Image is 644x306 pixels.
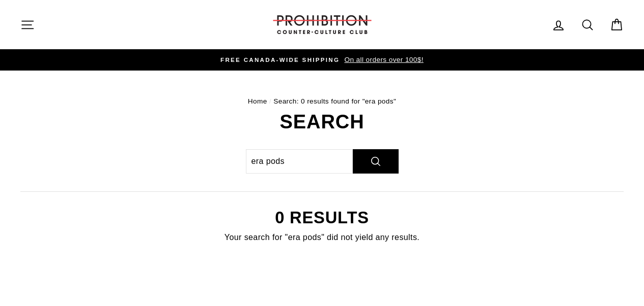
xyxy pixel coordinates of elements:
input: Search our store [246,149,353,174]
nav: breadcrumbs [20,96,624,107]
h1: Search [20,112,624,131]
span: On all orders over 100$! [342,56,423,63]
span: / [269,97,271,105]
a: Home [248,97,267,105]
a: FREE CANADA-WIDE SHIPPING On all orders over 100$! [23,54,621,65]
span: Search: 0 results found for "era pods" [273,97,396,105]
h2: 0 results [20,210,624,226]
span: FREE CANADA-WIDE SHIPPING [220,57,340,63]
img: PROHIBITION COUNTER-CULTURE CLUB [271,15,373,34]
p: Your search for "era pods" did not yield any results. [20,231,624,244]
